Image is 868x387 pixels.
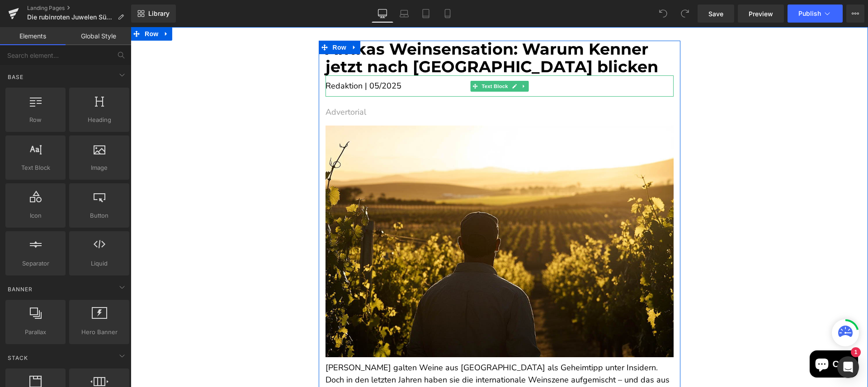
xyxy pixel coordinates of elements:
span: Publish [798,10,821,17]
a: Global Style [66,27,131,45]
span: Hero Banner [72,327,127,337]
a: Expand / Collapse [218,14,230,27]
inbox-online-store-chat: Onlineshop-Chat von Shopify [676,323,730,353]
span: Library [148,9,170,18]
span: Preview [749,9,773,19]
span: Heading [72,115,127,125]
span: Row [200,14,218,27]
button: Undo [654,5,672,23]
a: Tablet [415,5,437,23]
p: Redaktion | 05/2025 [195,53,543,65]
span: Button [72,211,127,220]
a: Desktop [372,5,393,23]
div: Open Intercom Messenger [837,356,859,378]
span: Liquid [72,259,127,268]
a: Mobile [437,5,458,23]
span: Row [8,115,63,125]
h1: Afrikas Weinsensation: Warum Kenner jetzt nach [GEOGRAPHIC_DATA] blicken [195,14,543,48]
span: Icon [8,211,63,220]
a: Laptop [393,5,415,23]
a: Preview [738,5,784,23]
p: Advertorial [195,79,543,92]
span: Die rubinroten Juwelen Südafrikas zum Vorteilspreis [27,14,114,21]
span: Parallax [8,327,63,337]
button: More [846,5,864,23]
a: Landing Pages [27,5,131,12]
span: Separator [8,259,63,268]
span: Banner [7,285,33,294]
span: Base [7,73,24,81]
span: Stack [7,354,29,362]
button: Redo [676,5,694,23]
a: New Library [131,5,176,23]
span: Text Block [8,163,63,173]
span: Save [708,9,723,19]
span: Text Block [349,54,379,65]
span: Image [72,163,127,173]
a: Expand / Collapse [388,54,398,65]
button: Publish [788,5,843,23]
